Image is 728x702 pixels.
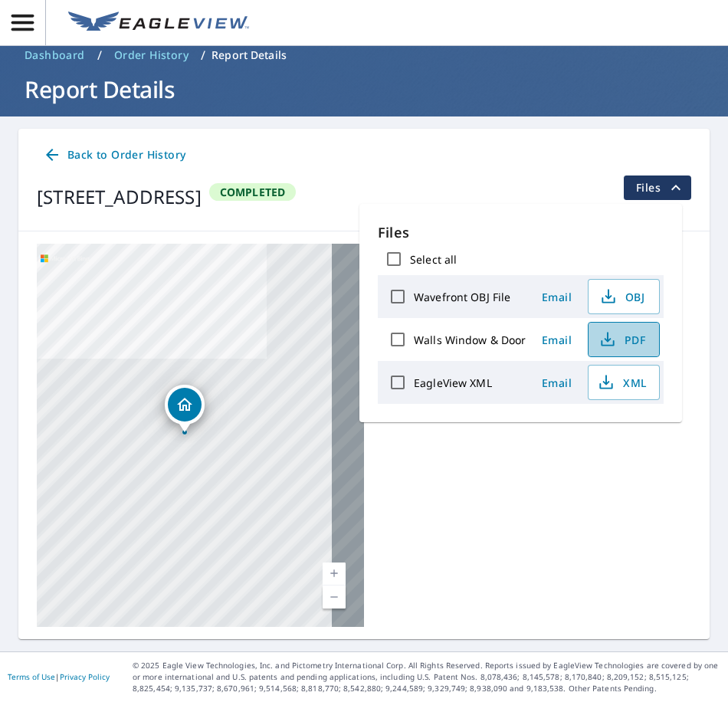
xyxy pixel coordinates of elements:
[211,185,295,199] span: Completed
[212,48,287,63] p: Report Details
[133,660,720,694] p: © 2025 Eagle View Technologies, Inc. and Pictometry International Corp. All Rights Reserved. Repo...
[165,385,205,432] div: Dropped pin, building 1, Residential property, 15110 Brush Run Rd Louisville, KY 40299
[37,141,192,169] a: Back to Order History
[37,183,202,211] div: [STREET_ADDRESS]
[410,252,457,267] label: Select all
[539,376,576,390] span: Email
[201,46,205,64] li: /
[539,290,576,304] span: Email
[533,285,582,309] button: Email
[108,43,195,67] a: Order History
[598,287,647,306] span: OBJ
[598,330,647,349] span: PDF
[68,11,249,34] img: EV Logo
[25,48,85,63] span: Dashboard
[539,333,576,347] span: Email
[114,48,189,63] span: Order History
[636,179,685,197] span: Files
[588,365,660,400] button: XML
[60,671,110,682] a: Privacy Policy
[533,328,582,352] button: Email
[414,376,492,390] label: EagleView XML
[18,43,710,67] nav: breadcrumb
[97,46,102,64] li: /
[59,2,258,44] a: EV Logo
[323,563,346,586] a: Current Level 17, Zoom In
[378,222,664,243] p: Files
[18,43,91,67] a: Dashboard
[18,74,710,105] h1: Report Details
[414,290,510,304] label: Wavefront OBJ File
[533,371,582,395] button: Email
[414,333,526,347] label: Walls Window & Door
[43,146,185,165] span: Back to Order History
[323,586,346,609] a: Current Level 17, Zoom Out
[588,322,660,357] button: PDF
[8,672,110,681] p: |
[588,279,660,314] button: OBJ
[598,373,647,392] span: XML
[8,671,55,682] a: Terms of Use
[623,175,691,200] button: filesDropdownBtn-67508087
